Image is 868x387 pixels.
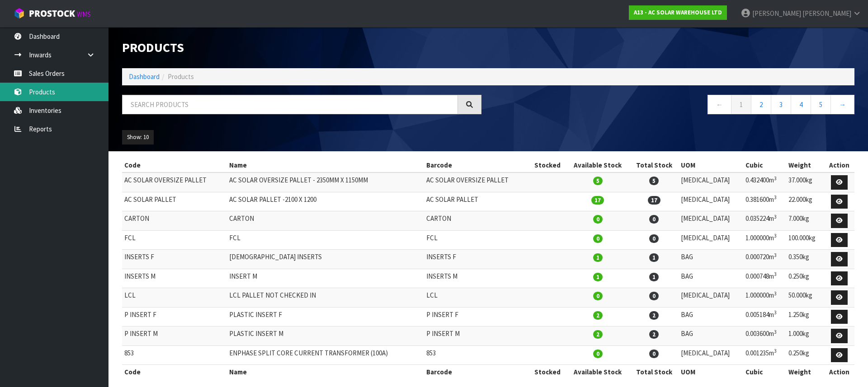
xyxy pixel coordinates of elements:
[129,72,160,81] a: Dashboard
[679,211,743,231] td: [MEDICAL_DATA]
[786,158,825,173] th: Weight
[751,95,771,114] a: 2
[649,330,659,339] span: 2
[424,250,529,269] td: INSERTS F
[424,230,529,250] td: FCL
[752,9,801,18] span: [PERSON_NAME]
[743,250,786,269] td: 0.000720m
[424,288,529,308] td: LCL
[227,211,424,231] td: CARTON
[679,158,743,173] th: UOM
[679,230,743,250] td: [MEDICAL_DATA]
[786,250,825,269] td: 0.350kg
[648,196,660,205] span: 17
[774,175,777,182] sup: 3
[649,177,659,185] span: 5
[649,292,659,300] span: 0
[424,211,529,231] td: CARTON
[122,326,227,346] td: P INSERT M
[227,269,424,288] td: INSERT M
[566,365,629,379] th: Available Stock
[122,41,481,55] h1: Products
[774,329,777,335] sup: 3
[743,211,786,231] td: 0.035224m
[774,252,777,258] sup: 3
[743,158,786,173] th: Cubic
[593,330,603,339] span: 2
[802,9,851,18] span: [PERSON_NAME]
[227,192,424,211] td: AC SOLAR PALLET -2100 X 1200
[629,158,679,173] th: Total Stock
[122,307,227,326] td: P INSERT F
[774,348,777,354] sup: 3
[774,290,777,297] sup: 3
[122,230,227,250] td: FCL
[424,269,529,288] td: INSERTS M
[679,307,743,326] td: BAG
[649,253,659,262] span: 1
[786,365,825,379] th: Weight
[649,311,659,320] span: 2
[649,273,659,281] span: 1
[591,196,604,205] span: 17
[771,95,791,114] a: 3
[593,350,603,358] span: 0
[424,326,529,346] td: P INSERT M
[122,211,227,231] td: CARTON
[227,365,424,379] th: Name
[743,230,786,250] td: 1.000000m
[786,288,825,308] td: 50.000kg
[786,307,825,326] td: 1.250kg
[786,173,825,192] td: 37.000kg
[743,173,786,192] td: 0.432400m
[122,158,227,173] th: Code
[122,365,227,379] th: Code
[743,288,786,308] td: 1.000000m
[679,269,743,288] td: BAG
[566,158,629,173] th: Available Stock
[593,215,603,224] span: 0
[593,311,603,320] span: 2
[593,234,603,243] span: 0
[227,307,424,326] td: PLASTIC INSERT F
[122,130,154,145] button: Show: 10
[424,173,529,192] td: AC SOLAR OVERSIZE PALLET
[743,326,786,346] td: 0.003600m
[679,288,743,308] td: [MEDICAL_DATA]
[649,234,659,243] span: 0
[824,158,854,173] th: Action
[29,8,75,19] span: ProStock
[708,95,731,114] a: ←
[227,158,424,173] th: Name
[629,365,679,379] th: Total Stock
[529,365,566,379] th: Stocked
[227,250,424,269] td: [DEMOGRAPHIC_DATA] INSERTS
[679,250,743,269] td: BAG
[786,192,825,211] td: 22.000kg
[593,177,603,185] span: 5
[649,350,659,358] span: 0
[424,158,529,173] th: Barcode
[14,8,25,19] img: cube-alt.png
[743,307,786,326] td: 0.005184m
[424,307,529,326] td: P INSERT F
[424,192,529,211] td: AC SOLAR PALLET
[824,365,854,379] th: Action
[791,95,811,114] a: 4
[679,345,743,365] td: [MEDICAL_DATA]
[227,173,424,192] td: AC SOLAR OVERSIZE PALLET - 2350MM X 1150MM
[679,326,743,346] td: BAG
[811,95,831,114] a: 5
[731,95,751,114] a: 1
[168,72,194,81] span: Products
[593,292,603,300] span: 0
[227,326,424,346] td: PLASTIC INSERT M
[122,288,227,308] td: LCL
[786,230,825,250] td: 100.000kg
[830,95,854,114] a: →
[122,269,227,288] td: INSERTS M
[227,230,424,250] td: FCL
[743,365,786,379] th: Cubic
[227,288,424,308] td: LCL PALLET NOT CHECKED IN
[774,233,777,239] sup: 3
